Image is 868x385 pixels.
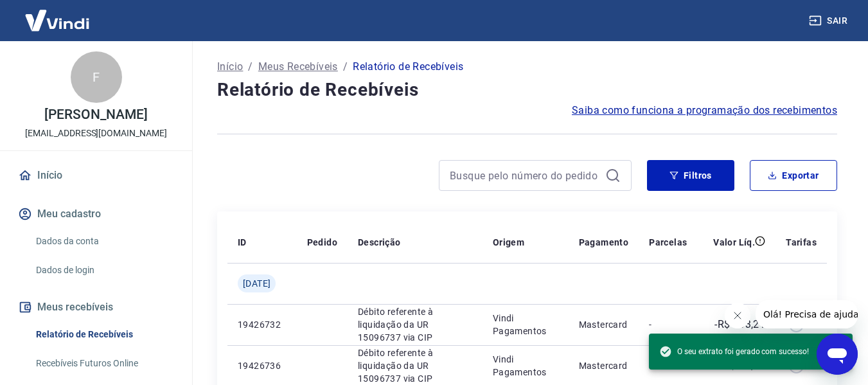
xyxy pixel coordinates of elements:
button: Meus recebíveis [15,293,177,321]
a: Recebíveis Futuros Online [31,350,177,377]
p: Parcelas [649,236,687,249]
a: Dados da conta [31,228,177,255]
a: Meus Recebíveis [258,59,338,75]
p: Mastercard [579,359,629,372]
span: O seu extrato foi gerado com sucesso! [659,345,809,358]
img: Vindi [15,1,99,40]
p: Vindi Pagamentos [493,312,558,337]
iframe: Botão para abrir a janela de mensagens [817,334,858,375]
a: Relatório de Recebíveis [31,321,177,348]
h4: Relatório de Recebíveis [217,77,837,103]
iframe: Mensagem da empresa [756,300,858,328]
p: Relatório de Recebíveis [353,59,463,75]
p: / [343,59,348,75]
button: Exportar [750,160,837,191]
p: 19426736 [238,359,287,372]
a: Início [217,59,243,75]
p: Descrição [358,236,401,249]
p: Tarifas [786,236,817,249]
p: [EMAIL_ADDRESS][DOMAIN_NAME] [25,127,167,140]
p: [PERSON_NAME] [44,108,147,121]
p: Valor Líq. [713,236,755,249]
button: Sair [806,9,853,33]
p: Origem [493,236,524,249]
p: Pedido [307,236,337,249]
a: Saiba como funciona a programação dos recebimentos [572,103,837,118]
p: Mastercard [579,318,629,331]
span: [DATE] [243,277,270,290]
p: ID [238,236,247,249]
input: Busque pelo número do pedido [450,166,600,185]
p: Vindi Pagamentos [493,353,558,379]
p: Pagamento [579,236,629,249]
p: - [649,318,687,331]
div: F [71,51,122,103]
p: 19426732 [238,318,287,331]
span: Olá! Precisa de ajuda? [8,9,108,19]
a: Início [15,161,177,190]
p: Débito referente à liquidação da UR 15096737 via CIP [358,305,472,344]
button: Filtros [647,160,734,191]
a: Dados de login [31,257,177,283]
button: Meu cadastro [15,200,177,228]
p: -R$ 533,21 [714,317,765,332]
iframe: Fechar mensagem [725,303,750,328]
p: / [248,59,252,75]
p: Débito referente à liquidação da UR 15096737 via CIP [358,346,472,385]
